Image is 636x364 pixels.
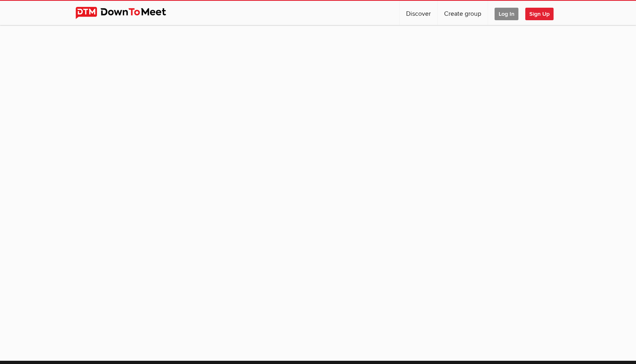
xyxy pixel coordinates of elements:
span: Log In [495,8,518,20]
a: Create group [438,1,488,25]
img: DownToMeet [76,7,179,19]
a: Discover [400,1,437,25]
span: Sign Up [525,8,554,20]
a: Sign Up [525,1,560,25]
a: Log In [488,1,525,25]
